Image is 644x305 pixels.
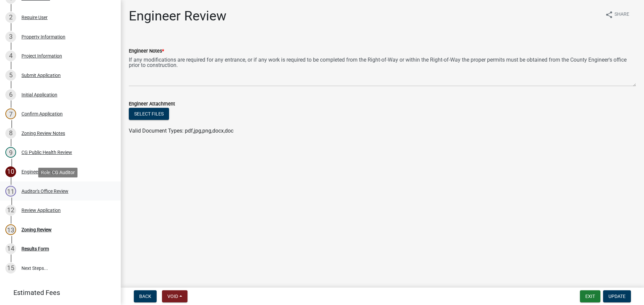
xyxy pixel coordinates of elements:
label: Engineer Notes [129,49,164,54]
div: Zoning Review [21,227,52,232]
div: Property Information [21,34,65,39]
i: share [605,11,613,19]
div: 8 [5,128,16,139]
span: Share [614,11,629,19]
div: 14 [5,243,16,254]
div: 7 [5,108,16,119]
div: Project Information [21,54,62,58]
div: 6 [5,89,16,100]
div: 9 [5,147,16,158]
button: Void [162,290,187,302]
div: Submit Application [21,73,61,78]
div: 4 [5,51,16,61]
div: Engineer Review [21,169,55,174]
div: Confirm Application [21,111,63,116]
div: Auditor's Office Review [21,189,68,194]
div: 3 [5,31,16,42]
div: 11 [5,186,16,197]
span: Valid Document Types: pdf,jpg,png,docx,doc [129,128,233,134]
div: Review Application [21,208,61,213]
div: 12 [5,205,16,216]
div: Role: CG Auditor [38,168,77,177]
button: Update [603,290,631,302]
div: Zoning Review Notes [21,131,65,136]
div: Results Form [21,246,49,251]
span: Back [139,294,151,299]
button: Back [134,290,157,302]
button: Select files [129,108,169,120]
div: 13 [5,224,16,235]
label: Engineer Attachment [129,102,175,106]
div: Initial Application [21,92,57,97]
div: Require User [21,15,48,20]
div: CG Public Health Review [21,150,72,155]
h1: Engineer Review [129,8,226,24]
a: Estimated Fees [5,286,110,299]
span: Void [167,294,178,299]
button: Exit [580,290,600,302]
button: shareShare [600,8,635,21]
div: 15 [5,263,16,274]
div: 10 [5,166,16,177]
div: 2 [5,12,16,23]
div: 5 [5,70,16,81]
span: Update [608,294,626,299]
